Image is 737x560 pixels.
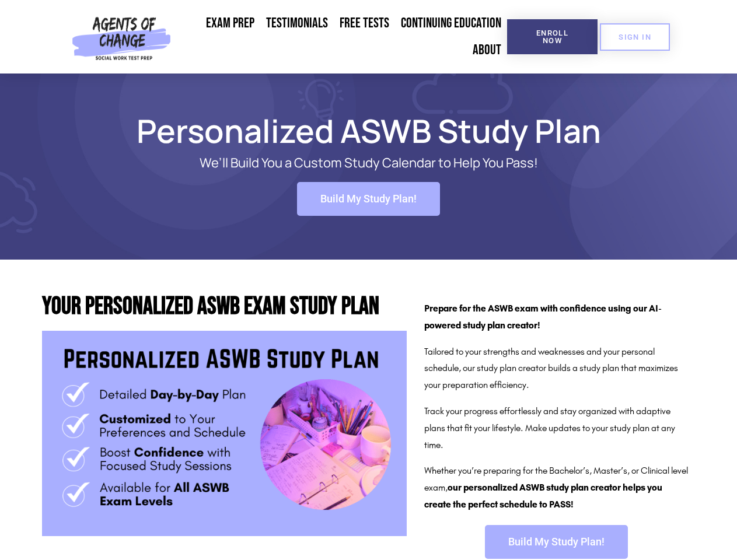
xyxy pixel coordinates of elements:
b: our personalized ASWB study plan creator helps you create the perfect schedule to PASS! [424,482,662,510]
a: Continuing Education [395,10,507,37]
a: Exam Prep [200,10,260,37]
span: Build My Study Plan! [508,537,605,547]
h1: Personalized ASWB Study Plan [36,117,701,144]
a: Build My Study Plan! [297,182,440,216]
p: Track your progress effortlessly and stay organized with adaptive plans that fit your lifestyle. ... [424,403,689,453]
a: Enroll Now [507,19,598,54]
a: Testimonials [260,10,334,37]
strong: Prepare for the ASWB exam with confidence using our AI-powered study plan creator! [424,303,662,331]
span: SIGN IN [619,33,651,41]
a: Free Tests [334,10,395,37]
a: About [467,37,507,64]
a: Build My Study Plan! [485,525,628,559]
a: SIGN IN [600,23,670,51]
p: Tailored to your strengths and weaknesses and your personal schedule, our study plan creator buil... [424,344,689,394]
span: Build My Study Plan! [320,194,417,204]
p: We’ll Build You a Custom Study Calendar to Help You Pass! [83,156,655,170]
p: Whether you’re preparing for the Bachelor’s, Master’s, or Clinical level exam, [424,463,689,513]
h2: Your Personalized ASWB Exam Study Plan [42,295,407,319]
span: Enroll Now [526,29,579,44]
nav: Menu [176,10,507,64]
